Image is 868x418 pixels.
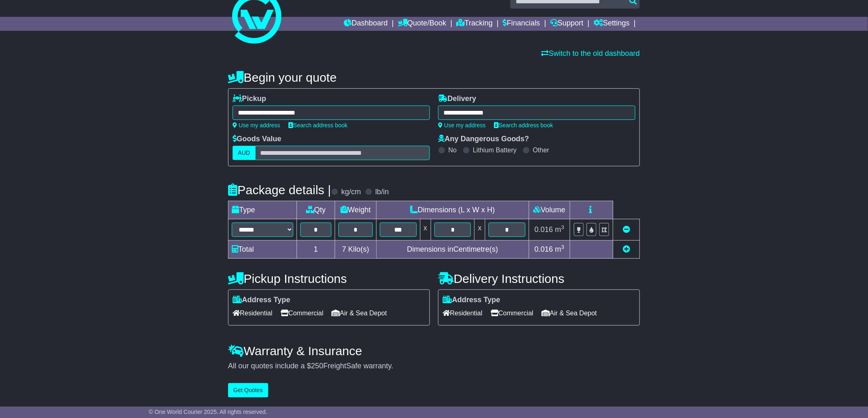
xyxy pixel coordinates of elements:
[228,201,297,219] td: Type
[541,49,640,57] a: Switch to the old dashboard
[494,122,553,129] a: Search address book
[228,71,640,84] h4: Begin your quote
[335,201,377,219] td: Weight
[535,245,553,253] span: 0.016
[555,245,564,253] span: m
[233,146,256,160] label: AUD
[623,245,630,253] a: Add new item
[297,241,335,259] td: 1
[332,307,387,319] span: Air & Sea Depot
[233,135,281,144] label: Goods Value
[281,307,323,319] span: Commercial
[542,307,597,319] span: Air & Sea Depot
[473,146,517,154] label: Lithium Battery
[233,307,272,319] span: Residential
[448,146,457,154] label: No
[443,296,500,305] label: Address Type
[228,183,331,197] h4: Package details |
[342,245,346,253] span: 7
[623,225,630,234] a: Remove this item
[233,296,290,305] label: Address Type
[438,272,640,285] h4: Delivery Instructions
[555,225,564,234] span: m
[335,241,377,259] td: Kilo(s)
[529,201,570,219] td: Volume
[376,241,529,259] td: Dimensions in Centimetre(s)
[228,362,640,371] div: All our quotes include a $ FreightSafe warranty.
[398,17,446,31] a: Quote/Book
[228,241,297,259] td: Total
[594,17,630,31] a: Settings
[438,135,529,144] label: Any Dangerous Goods?
[438,94,476,103] label: Delivery
[344,17,388,31] a: Dashboard
[420,219,431,241] td: x
[475,219,485,241] td: x
[228,344,640,358] h4: Warranty & Insurance
[443,307,482,319] span: Residential
[561,244,564,250] sup: 3
[233,122,280,129] a: Use my address
[550,17,584,31] a: Support
[228,272,430,285] h4: Pickup Instructions
[149,409,267,415] span: © One World Courier 2025. All rights reserved.
[297,201,335,219] td: Qty
[561,224,564,230] sup: 3
[438,122,486,129] a: Use my address
[533,146,549,154] label: Other
[233,94,266,103] label: Pickup
[457,17,493,31] a: Tracking
[341,188,361,197] label: kg/cm
[535,225,553,234] span: 0.016
[228,383,268,397] button: Get Quotes
[376,201,529,219] td: Dimensions (L x W x H)
[503,17,540,31] a: Financials
[288,122,347,129] a: Search address book
[491,307,533,319] span: Commercial
[375,188,389,197] label: lb/in
[311,362,323,370] span: 250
